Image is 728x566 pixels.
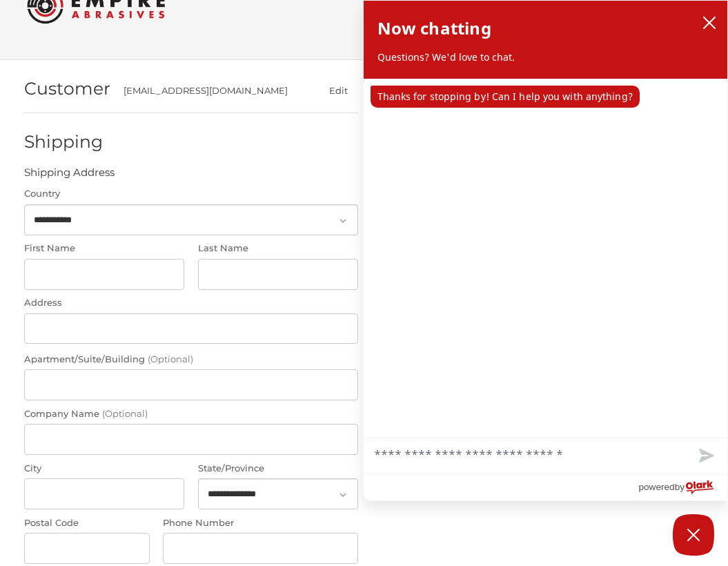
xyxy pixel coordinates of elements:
[364,79,728,438] div: chat
[673,514,714,556] button: Close Chatbox
[24,462,185,476] label: City
[24,407,359,421] label: Company Name
[24,187,359,201] label: Country
[102,408,148,419] small: (Optional)
[377,50,714,64] p: Questions? We'd love to chat.
[24,296,359,310] label: Address
[24,242,185,255] label: First Name
[24,353,359,367] label: Apartment/Suite/Building
[675,478,685,496] span: by
[24,516,150,530] label: Postal Code
[148,353,193,364] small: (Optional)
[698,12,720,33] button: close chatbox
[163,516,358,530] label: Phone Number
[198,242,359,255] label: Last Name
[683,438,727,474] button: Send message
[198,462,359,476] label: State/Province
[24,165,115,187] legend: Shipping Address
[124,84,291,98] div: [EMAIL_ADDRESS][DOMAIN_NAME]
[371,86,640,108] p: Thanks for stopping by! Can I help you with anything?
[24,131,105,153] h2: Shipping
[638,475,727,500] a: Powered by Olark
[318,81,358,101] button: Edit
[24,78,110,99] h2: Customer
[638,478,674,496] span: powered
[377,14,491,42] h2: Now chatting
